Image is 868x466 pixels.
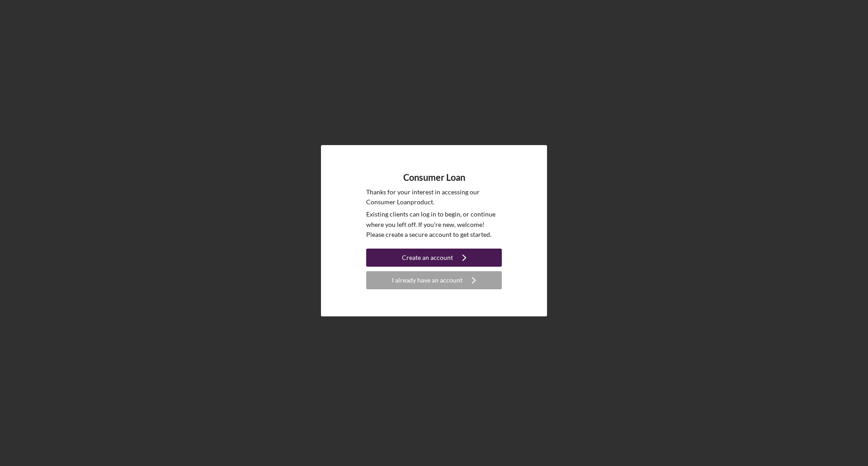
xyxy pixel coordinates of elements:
[366,249,502,269] a: Create an account
[366,271,502,289] button: I already have an account
[403,172,465,183] h4: Consumer Loan
[366,249,502,267] button: Create an account
[366,187,502,207] p: Thanks for your interest in accessing our Consumer Loan product.
[402,249,453,267] div: Create an account
[392,271,462,289] div: I already have an account
[366,209,502,240] p: Existing clients can log in to begin, or continue where you left off. If you're new, welcome! Ple...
